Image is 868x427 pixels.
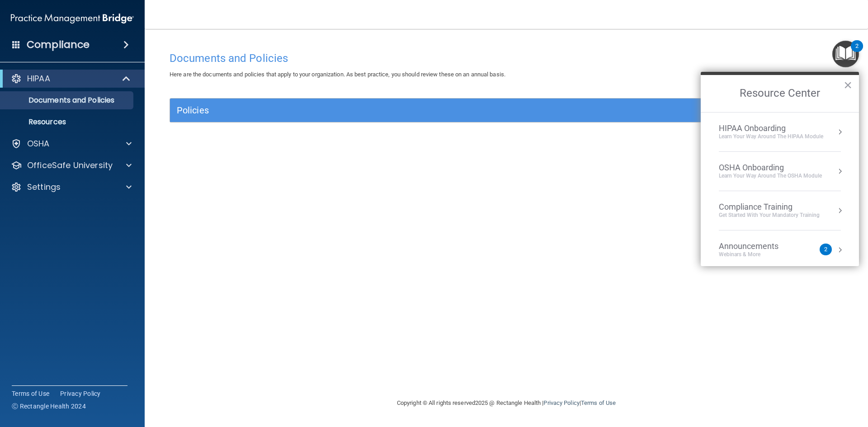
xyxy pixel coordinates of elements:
[12,402,86,411] span: Ⓒ Rectangle Health 2024
[581,399,616,406] a: Terms of Use
[60,389,101,398] a: Privacy Policy
[6,117,129,127] p: Resources
[11,138,132,149] a: OSHA
[11,73,131,84] a: HIPAA
[701,72,859,266] div: Resource Center
[170,71,505,78] span: Here are the documents and policies that apply to your organization. As best practice, you should...
[719,172,822,180] div: Learn your way around the OSHA module
[177,105,668,115] h5: Policies
[341,389,671,418] div: Copyright © All rights reserved 2025 @ Rectangle Health | |
[855,46,859,58] div: 2
[170,52,843,64] h4: Documents and Policies
[12,389,49,398] a: Terms of Use
[832,41,859,67] button: Open Resource Center, 2 new notifications
[701,75,859,112] h2: Resource Center
[719,211,820,219] div: Get Started with your mandatory training
[27,138,50,149] p: OSHA
[11,9,134,28] img: PMB logo
[719,133,823,141] div: Learn Your Way around the HIPAA module
[11,160,132,171] a: OfficeSafe University
[6,96,129,105] p: Documents and Policies
[27,160,113,171] p: OfficeSafe University
[844,78,852,92] button: Close
[27,38,90,51] h4: Compliance
[823,365,857,399] iframe: Drift Widget Chat Controller
[177,103,836,117] a: Policies
[719,163,822,173] div: OSHA Onboarding
[719,123,823,133] div: HIPAA Onboarding
[11,182,132,192] a: Settings
[719,251,797,258] div: Webinars & More
[27,73,50,84] p: HIPAA
[719,202,820,212] div: Compliance Training
[27,182,61,192] p: Settings
[543,399,579,406] a: Privacy Policy
[719,241,797,251] div: Announcements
